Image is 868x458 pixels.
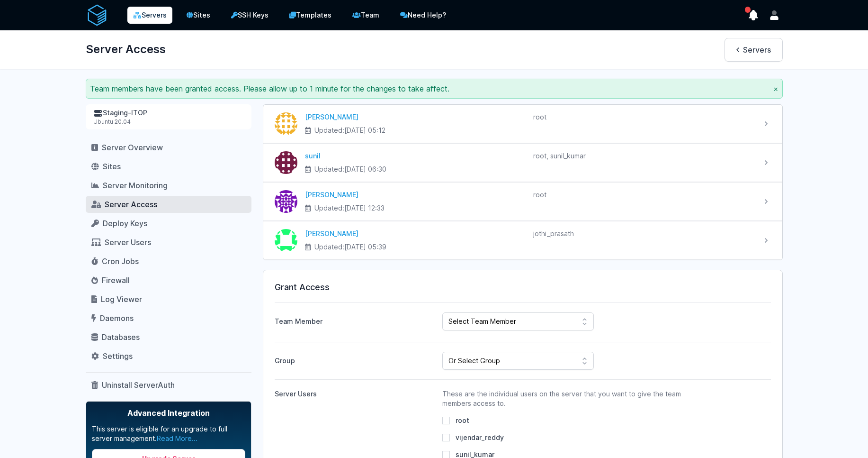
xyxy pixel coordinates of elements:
span: vijendar_reddy [456,433,504,442]
div: [PERSON_NAME] [305,190,526,200]
div: sunil [305,151,526,161]
a: Server Overview [86,139,251,156]
span: Sites [103,162,121,171]
time: [DATE] 05:39 [344,243,386,251]
img: Jothi Prasath [275,229,297,252]
a: Server Users [86,234,251,251]
span: Updated: [314,242,386,252]
a: Server Monitoring [86,177,251,194]
p: These are the individual users on the server that you want to give the team members access to. [442,389,685,408]
a: Uninstall ServerAuth [86,376,251,394]
span: Server Overview [102,143,163,152]
span: Updated: [314,126,385,135]
a: Jothi Prasath [PERSON_NAME] Updated:[DATE] 05:39 jothi_prasath [263,221,782,259]
span: Advanced Integration [92,407,245,419]
div: Staging-ITOP [93,108,244,118]
time: [DATE] 05:12 [344,126,385,134]
a: Firewall [86,272,251,289]
div: Team members have been granted access. Please allow up to 1 minute for the changes to take affect. [86,79,783,99]
img: serverAuth logo [86,4,108,27]
img: sunil [275,151,297,174]
a: Deploy Keys [86,215,251,232]
span: Settings [103,351,133,361]
h3: Grant Access [275,282,771,293]
span: Log Viewer [101,294,142,304]
a: Servers [725,38,783,62]
a: Need Help? [394,6,453,25]
a: Vijendar Reddy [PERSON_NAME] Updated:[DATE] 05:12 root [263,105,782,143]
div: root, sunil_kumar [533,151,754,161]
a: Settings [86,348,251,365]
a: sunil sunil Updated:[DATE] 06:30 root, sunil_kumar [263,144,782,182]
div: [PERSON_NAME] [305,229,526,238]
label: Group [275,352,435,370]
div: jothi_prasath [533,229,754,238]
span: Updated: [314,203,385,213]
div: [PERSON_NAME] [305,112,526,122]
span: Deploy Keys [103,219,147,228]
span: Updated: [314,165,386,174]
div: Ubuntu 20.04 [93,118,244,126]
a: Databases [86,329,251,346]
h1: Server Access [86,38,166,61]
span: Firewall [102,275,130,285]
div: root [533,190,754,200]
a: SSH Keys [224,6,275,25]
a: Cron Jobs [86,253,251,270]
a: Sites [180,6,217,25]
span: Server Access [105,200,157,209]
a: Templates [283,6,338,25]
a: Read More... [157,434,197,442]
a: Team [346,6,386,25]
div: Server Users [275,389,435,399]
a: Roney Dsilva [PERSON_NAME] Updated:[DATE] 12:33 root [263,183,782,220]
a: Server Access [86,196,251,213]
p: This server is eligible for an upgrade to full server management. [92,424,245,443]
button: × [773,83,779,94]
span: Server Users [105,238,151,247]
img: Vijendar Reddy [275,112,297,135]
span: has unread notifications [745,7,751,13]
time: [DATE] 12:33 [344,204,385,212]
span: Cron Jobs [102,256,139,266]
a: Servers [127,7,172,24]
a: Sites [86,158,251,175]
img: Roney Dsilva [275,190,297,213]
div: root [533,112,754,122]
span: root [456,416,469,425]
button: show notifications [745,7,762,24]
button: User menu [766,7,783,24]
label: Team Member [275,313,435,326]
span: Server Monitoring [103,181,168,190]
span: Daemons [100,313,134,323]
span: Databases [102,332,140,342]
a: Daemons [86,310,251,327]
a: Log Viewer [86,291,251,308]
time: [DATE] 06:30 [344,165,386,173]
span: Uninstall ServerAuth [102,380,175,390]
